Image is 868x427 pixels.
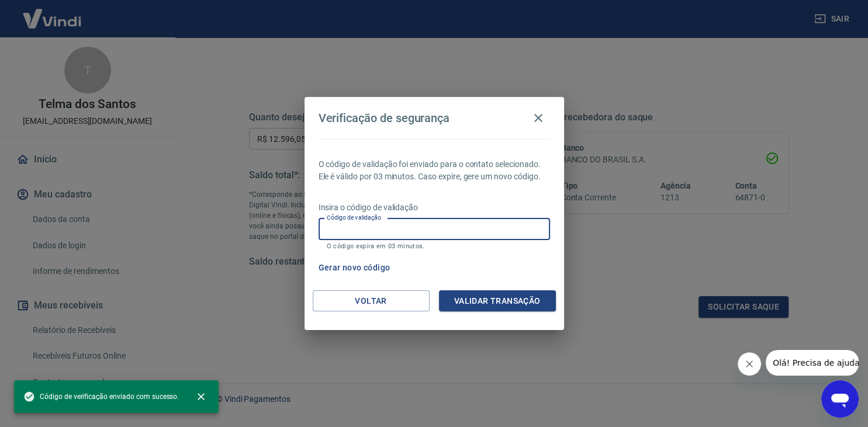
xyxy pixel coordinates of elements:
iframe: Mensagem da empresa [766,350,859,376]
label: Código de validação [327,213,381,222]
button: Validar transação [439,290,556,312]
h4: Verificação de segurança [319,111,450,125]
p: O código de validação foi enviado para o contato selecionado. Ele é válido por 03 minutos. Caso e... [319,158,550,183]
iframe: Fechar mensagem [738,352,761,376]
iframe: Botão para abrir a janela de mensagens [821,380,859,418]
span: Olá! Precisa de ajuda? [7,8,98,18]
button: Gerar novo código [314,257,395,279]
span: Código de verificação enviado com sucesso. [23,391,179,402]
button: close [188,384,214,409]
p: Insira o código de validação [319,202,550,214]
p: O código expira em 03 minutos. [327,242,542,250]
button: Voltar [313,290,430,312]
